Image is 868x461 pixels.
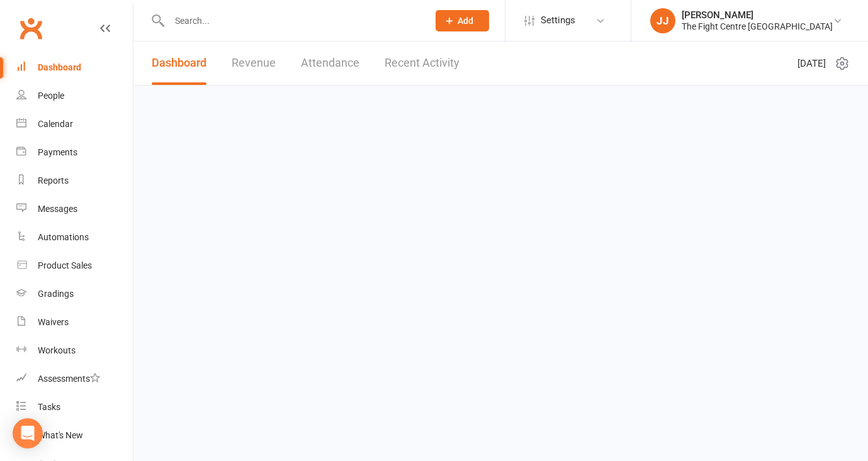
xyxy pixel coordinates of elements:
div: People [38,91,64,101]
a: Attendance [301,42,359,85]
a: Recent Activity [385,42,459,85]
div: [PERSON_NAME] [682,9,833,21]
div: Product Sales [38,260,92,270]
a: Automations [16,223,133,252]
div: Tasks [38,402,60,412]
div: Payments [38,147,77,157]
span: [DATE] [798,56,826,71]
div: Workouts [38,345,76,355]
a: Revenue [232,42,276,85]
div: Dashboard [38,62,81,72]
a: Assessments [16,365,133,393]
a: Reports [16,167,133,195]
div: Messages [38,204,77,214]
div: JJ [650,8,675,33]
a: Workouts [16,336,133,365]
div: What's New [38,430,83,440]
a: Gradings [16,280,133,308]
span: Settings [541,6,575,35]
a: Waivers [16,308,133,336]
div: Reports [38,175,69,186]
div: Open Intercom Messenger [13,418,43,448]
div: Automations [38,232,89,242]
a: Clubworx [15,13,47,44]
a: What's New [16,421,133,450]
a: People [16,82,133,110]
a: Product Sales [16,252,133,280]
a: Tasks [16,393,133,421]
span: Add [458,16,473,26]
a: Dashboard [16,53,133,82]
a: Payments [16,138,133,167]
div: Waivers [38,317,69,327]
div: Gradings [38,289,74,299]
input: Search... [166,12,419,30]
a: Dashboard [152,42,206,85]
div: The Fight Centre [GEOGRAPHIC_DATA] [682,21,833,32]
button: Add [436,10,489,31]
a: Calendar [16,110,133,138]
div: Calendar [38,119,73,129]
div: Assessments [38,374,100,384]
a: Messages [16,195,133,223]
